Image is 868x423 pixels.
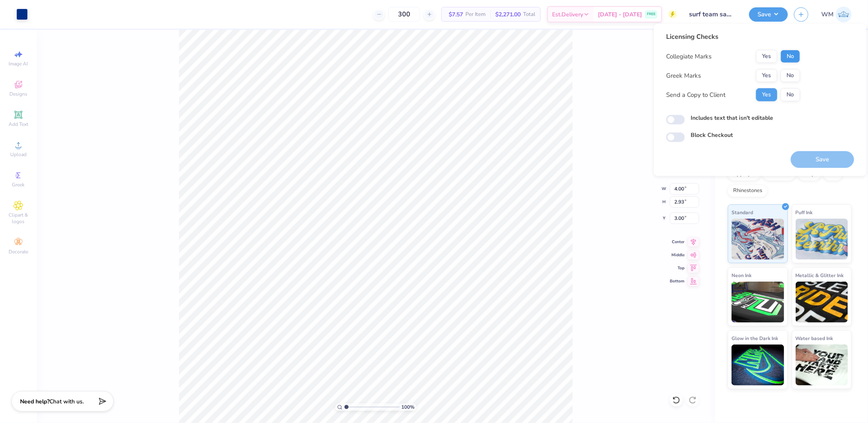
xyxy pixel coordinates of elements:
span: Designs [9,91,27,97]
span: Add Text [9,121,28,128]
div: Greek Marks [666,71,701,81]
button: No [781,50,800,63]
span: Greek [12,181,25,188]
span: Top [670,265,685,271]
span: Neon Ink [732,271,752,280]
button: Save [749,7,788,22]
img: Water based Ink [796,345,848,385]
span: Bottom [670,278,685,284]
span: Clipart & logos [4,212,33,225]
button: No [781,69,800,82]
span: Chat with us. [49,398,84,405]
div: Rhinestones [728,185,767,197]
img: Standard [732,219,784,260]
img: Wilfredo Manabat [836,7,852,22]
span: Total [523,10,535,19]
span: 100 % [402,403,415,411]
input: – – [388,7,420,22]
button: Yes [756,69,777,82]
button: Yes [756,50,777,63]
span: Standard [732,208,753,217]
span: Puff Ink [796,208,813,217]
span: Per Item [465,10,485,19]
strong: Need help? [20,398,49,405]
span: $7.57 [447,10,463,19]
div: Collegiate Marks [666,52,711,61]
button: Yes [756,88,777,101]
button: No [781,88,800,101]
img: Puff Ink [796,219,848,260]
img: Neon Ink [732,282,784,322]
span: Metallic & Glitter Ink [796,271,844,280]
span: FREE [647,11,655,17]
span: Decorate [9,248,28,255]
img: Metallic & Glitter Ink [796,282,848,322]
span: Est. Delivery [552,10,583,19]
label: Block Checkout [691,131,733,139]
span: [DATE] - [DATE] [598,10,642,19]
div: Send a Copy to Client [666,90,725,100]
span: Upload [10,151,27,158]
span: Glow in the Dark Ink [732,334,778,342]
span: Water based Ink [796,334,833,342]
label: Includes text that isn't editable [691,114,773,122]
a: WM [821,7,852,22]
div: Licensing Checks [666,32,800,42]
img: Glow in the Dark Ink [732,345,784,385]
input: Untitled Design [683,6,743,22]
span: $2,271.00 [495,10,521,19]
span: Middle [670,252,685,258]
span: Image AI [9,60,28,67]
span: WM [821,10,834,19]
span: Center [670,239,685,245]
